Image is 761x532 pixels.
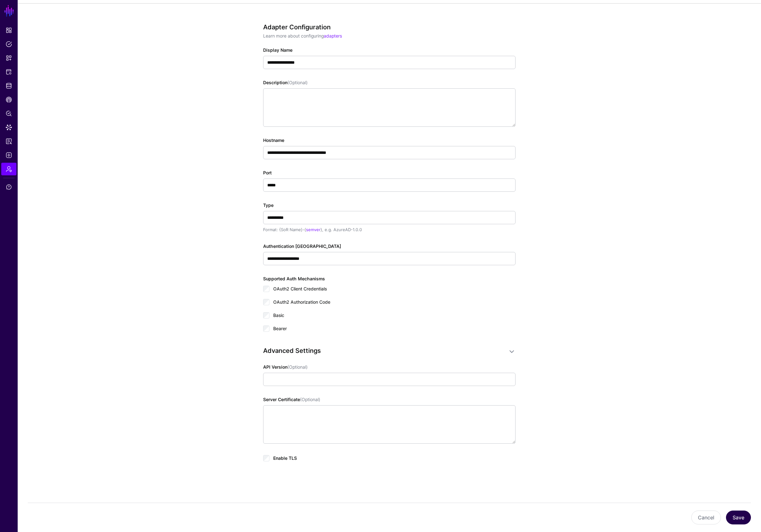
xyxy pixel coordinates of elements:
span: Bearer [273,326,287,331]
label: Port [263,169,272,176]
label: Server Certificate [263,396,320,403]
span: Admin [6,166,12,172]
span: Identity Data Fabric [6,83,12,89]
span: Policies [6,41,12,47]
span: OAuth2 Authorization Code [273,299,330,305]
span: Support [6,184,12,190]
label: Display Name [263,47,292,53]
a: SGNL [4,4,15,18]
a: semver [306,227,321,232]
a: Policies [1,38,16,50]
a: Reports [1,135,16,148]
span: CAEP Hub [6,96,12,103]
span: Policy Lens [6,110,12,117]
span: Protected Systems [6,69,12,75]
label: Type [263,202,274,208]
a: Snippets [1,52,16,64]
a: Policy Lens [1,107,16,120]
button: Cancel [691,511,721,524]
span: (Optional) [300,397,320,402]
span: Snippets [6,55,12,61]
a: Identity Data Fabric [1,79,16,92]
span: Enable TLS [273,455,297,461]
a: Admin [1,163,16,175]
a: Logs [1,149,16,161]
label: Description [263,79,308,86]
a: CAEP Hub [1,93,16,106]
a: Dashboard [1,24,16,37]
a: adapters [324,33,342,38]
a: Protected Systems [1,66,16,78]
label: Supported Auth Mechanisms [263,275,325,282]
h3: Advanced Settings [263,347,503,354]
label: API Version [263,364,308,370]
h3: Adapter Configuration [263,23,516,31]
a: Data Lens [1,121,16,134]
span: Data Lens [6,124,12,131]
span: Basic [273,313,284,318]
span: (Optional) [287,80,308,85]
span: Reports [6,138,12,144]
label: Hostname [263,137,284,143]
span: (Optional) [287,364,308,370]
button: Save [726,511,751,524]
p: Learn more about configuring [263,32,516,39]
span: Dashboard [6,27,12,33]
div: Format: {SoR Name}-{ }, e.g. AzureAD-1.0.0 [263,227,516,233]
label: Authentication [GEOGRAPHIC_DATA] [263,243,341,249]
span: OAuth2 Client Credentials [273,286,327,291]
span: Logs [6,152,12,158]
